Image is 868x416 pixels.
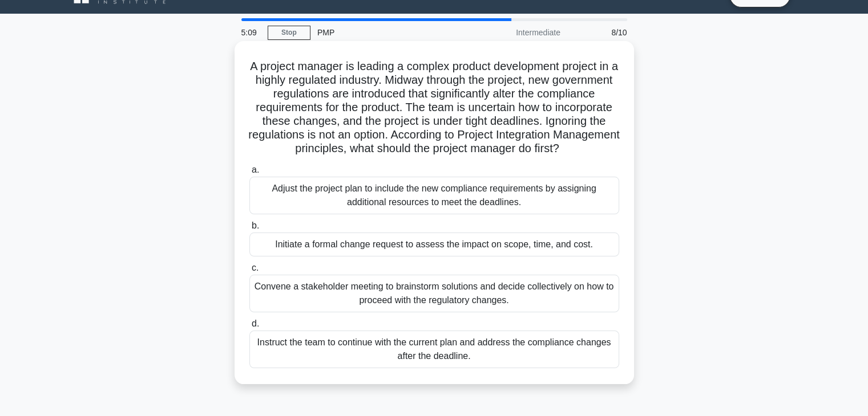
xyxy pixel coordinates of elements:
[252,319,259,328] span: d.
[235,21,268,44] div: 5:09
[252,263,259,272] span: c.
[252,221,259,230] span: b.
[467,21,567,44] div: Intermediate
[249,233,619,256] div: Initiate a formal change request to assess the impact on scope, time, and cost.
[249,275,619,312] div: Convene a stakeholder meeting to brainstorm solutions and decide collectively on how to proceed w...
[268,26,310,40] a: Stop
[248,59,620,156] h5: A project manager is leading a complex product development project in a highly regulated industry...
[567,21,634,44] div: 8/10
[249,177,619,214] div: Adjust the project plan to include the new compliance requirements by assigning additional resour...
[249,331,619,368] div: Instruct the team to continue with the current plan and address the compliance changes after the ...
[252,165,259,174] span: a.
[310,21,467,44] div: PMP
